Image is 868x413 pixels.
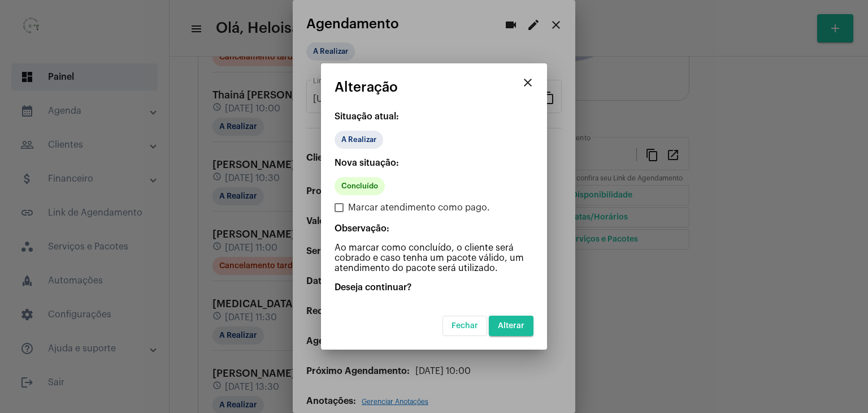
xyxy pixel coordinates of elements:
[498,322,524,330] span: Alterar
[335,158,533,168] p: Nova situação:
[452,322,478,330] span: Fechar
[335,243,533,273] p: Ao marcar como concluído, o cliente será cobrado e caso tenha um pacote válido, um atendimento do...
[335,223,533,234] p: Observação:
[489,316,533,336] button: Alterar
[335,111,533,122] p: Situação atual:
[521,76,535,89] mat-icon: close
[335,131,383,149] mat-chip: A Realizar
[442,316,487,336] button: Fechar
[348,201,490,214] span: Marcar atendimento como pago.
[335,282,533,292] p: Deseja continuar?
[335,80,398,94] span: Alteração
[335,177,385,195] mat-chip: Concluído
